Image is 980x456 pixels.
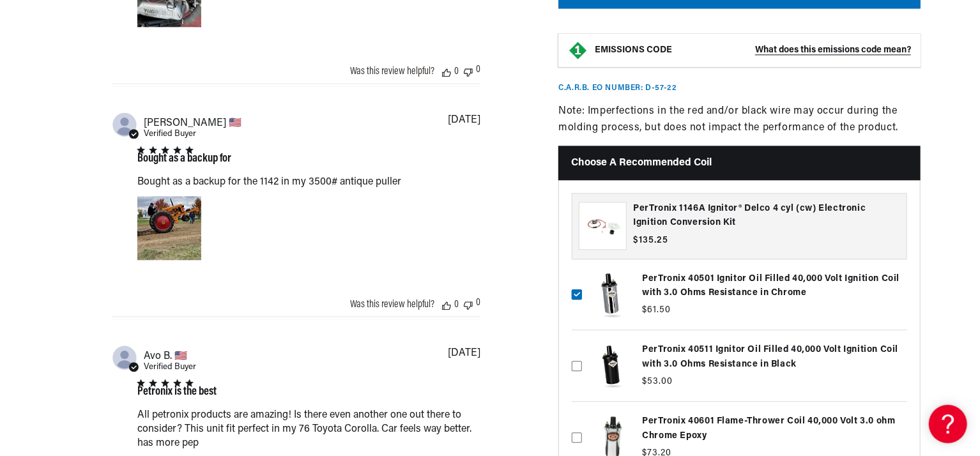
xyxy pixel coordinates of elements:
div: 5 star rating out of 5 stars [137,379,217,386]
span: Avo B. [144,349,187,361]
div: [DATE] [448,348,480,358]
div: 0 [454,66,459,77]
div: Vote up [442,300,451,310]
img: Emissions code [568,40,588,61]
div: Vote up [442,66,451,77]
div: Image of Review by John G. on 20 July 23 number 1 [137,196,201,260]
button: EMISSIONS CODEWhat does this emissions code mean? [595,45,911,56]
span: John G. [144,116,241,128]
div: [DATE] [448,115,480,125]
div: Vote down [464,298,473,310]
div: 0 [476,65,480,77]
h2: Choose a Recommended Coil [558,146,921,179]
span: Verified Buyer [144,363,196,371]
strong: What does this emissions code mean? [755,45,911,55]
div: Was this review helpful? [350,300,434,310]
div: 0 [476,298,480,310]
div: Vote down [464,65,473,77]
div: Was this review helpful? [350,66,434,77]
div: Bought as a backup for [137,153,231,165]
span: $135.25 [633,234,668,247]
div: 5 star rating out of 5 stars [137,146,231,153]
p: C.A.R.B. EO Number: D-57-22 [558,83,677,94]
div: Petronix is the best [137,386,217,398]
strong: EMISSIONS CODE [595,45,672,55]
div: 0 [454,300,459,310]
span: Verified Buyer [144,130,196,138]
